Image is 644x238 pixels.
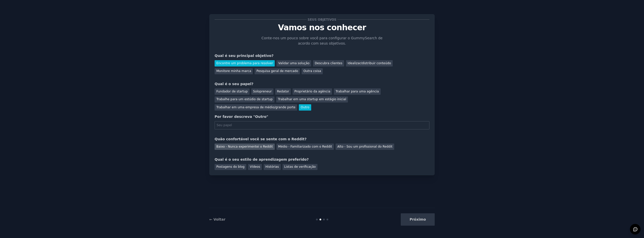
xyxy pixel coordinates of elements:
font: Trabalhar em uma empresa de médio/grande porte [216,106,295,109]
font: Qual é o seu papel? [215,82,253,86]
font: Conte-nos um pouco sobre você para configurar o GummySearch de acordo com seus objetivos. [261,36,382,45]
font: Trabalhar em uma startup em estágio inicial [278,97,346,101]
font: Descubra clientes [315,61,342,65]
font: Histórias [265,165,279,168]
font: Postagens do blog [216,165,245,168]
font: Seus objetivos [308,18,336,21]
a: ← Voltar [209,217,225,221]
font: Vídeos [250,165,260,168]
font: Outro [301,106,309,109]
font: Qual é o seu estilo de aprendizagem preferido? [215,157,309,161]
font: Outra coisa [303,69,321,73]
font: Alto - Sou um profissional do Reddit [337,145,392,148]
font: Trabalhe para um estúdio de startup [216,97,273,101]
font: Quão confortável você se sente com o Reddit? [215,137,307,141]
font: Trabalhar para uma agência [336,90,379,93]
font: Vamos nos conhecer [278,23,366,32]
font: Pesquisa geral de mercado [256,69,298,73]
font: Listas de verificação [284,165,316,168]
font: Monitore minha marca [216,69,251,73]
font: Solopreneur [253,90,272,93]
font: Proprietário da agência [294,90,330,93]
font: Fundador de startup [216,90,248,93]
font: Encontre um problema para resolver [216,61,273,65]
font: Validar uma solução [278,61,309,65]
font: Por favor descreva "Outro" [215,115,268,119]
font: Qual é seu principal objetivo? [215,54,273,58]
font: Idealizar/distribuir conteúdo [348,61,391,65]
font: Baixo - Nunca experimentei o Reddit [216,145,273,148]
input: Seu papel [215,121,429,130]
font: Médio - Familiarizado com o Reddit [278,145,332,148]
font: Redator [277,90,289,93]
